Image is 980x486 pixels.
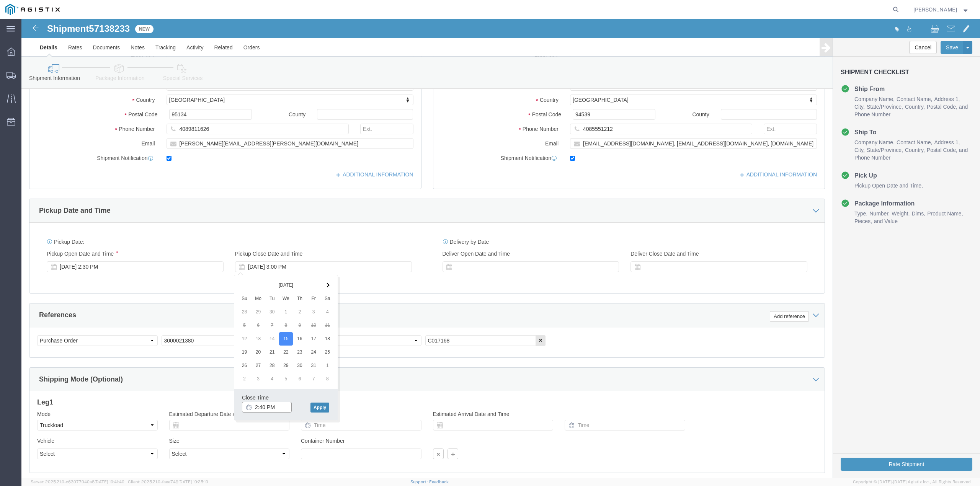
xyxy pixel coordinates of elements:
iframe: FS Legacy Container [21,19,980,478]
span: Copyright © [DATE]-[DATE] Agistix Inc., All Rights Reserved [853,479,971,485]
a: Support [410,479,430,484]
span: [DATE] 10:41:40 [95,479,124,484]
button: [PERSON_NAME] [913,5,970,14]
img: logo [5,4,60,15]
a: Feedback [429,479,449,484]
span: [DATE] 10:25:10 [178,479,208,484]
span: Client: 2025.21.0-faee749 [128,479,208,484]
span: Lisa Phan [913,5,957,14]
span: Server: 2025.21.0-c63077040a8 [31,479,124,484]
